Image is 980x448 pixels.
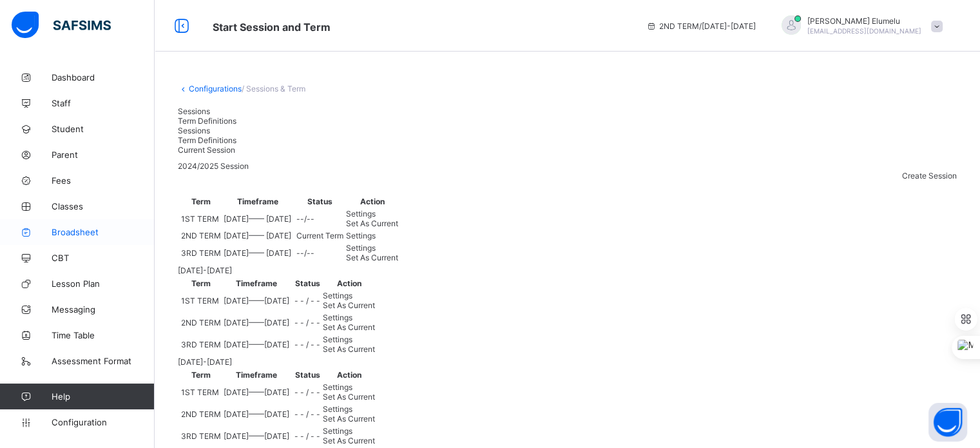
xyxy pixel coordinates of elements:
span: Set As Current [323,300,375,310]
th: Action [345,196,399,207]
span: Create Session [902,171,957,180]
span: - - / - - [294,318,320,327]
span: [DATE] —— [DATE] [224,340,289,349]
th: Status [294,278,321,289]
span: [DATE]-[DATE] [178,357,232,367]
span: Set As Current [323,414,375,424]
span: Current Session [178,145,235,155]
span: Settings [346,209,376,219]
span: Set As Current [346,253,398,262]
span: 2ND TERM [181,409,221,419]
span: Term Definitions [178,116,236,126]
span: Set As Current [323,322,375,332]
span: [DATE]-[DATE] [178,266,232,275]
span: 3RD TERM [181,340,221,349]
span: [EMAIL_ADDRESS][DOMAIN_NAME] [807,27,921,35]
th: Status [294,369,321,380]
span: Term Definitions [178,135,236,145]
span: [PERSON_NAME] Elumelu [807,16,921,26]
span: Fees [52,175,155,186]
span: Settings [323,426,352,436]
span: Settings [323,404,352,414]
span: Settings [346,243,376,253]
span: - - / - - [294,431,320,441]
span: Settings [323,313,352,322]
span: 2ND TERM [181,231,221,240]
span: Set As Current [323,436,375,445]
span: Configuration [52,417,154,427]
span: Student [52,124,155,134]
td: --/-- [296,208,344,229]
span: - - / - - [294,340,320,349]
span: [DATE] —— [DATE] [224,318,289,327]
span: Messaging [52,304,155,315]
span: Sessions [178,106,210,116]
span: Classes [52,201,155,211]
th: Term [180,196,222,207]
span: [DATE] —— [DATE] [224,296,289,306]
div: PaulElumelu [769,15,949,37]
span: 2024/2025 Session [178,161,249,171]
span: Settings [323,382,352,392]
span: Set As Current [323,392,375,402]
span: 3RD TERM [181,431,221,441]
th: Timeframe [223,196,292,207]
span: [DATE] —— [DATE] [224,214,291,224]
th: Term [180,369,222,380]
th: Timeframe [223,278,290,289]
span: Assessment Format [52,356,155,366]
span: Time Table [52,330,155,340]
span: CBT [52,253,155,263]
span: Settings [346,231,376,240]
th: Timeframe [223,369,290,380]
span: Help [52,391,154,402]
span: 3RD TERM [181,248,221,258]
span: 1ST TERM [181,387,219,397]
td: --/-- [296,242,344,263]
button: Open asap [928,403,967,442]
span: Parent [52,150,155,160]
span: Start Session and Term [213,21,331,34]
a: Configurations [189,84,242,93]
span: 1ST TERM [181,296,219,306]
span: Settings [323,291,352,300]
span: - - / - - [294,296,320,306]
span: 1ST TERM [181,214,219,224]
span: - - / - - [294,409,320,419]
span: / Sessions & Term [242,84,305,93]
span: [DATE] —— [DATE] [224,231,291,240]
span: Staff [52,98,155,108]
th: Action [322,369,376,380]
span: Dashboard [52,72,155,83]
span: [DATE] —— [DATE] [224,387,289,397]
img: safsims [12,12,111,39]
span: Lesson Plan [52,278,155,289]
span: Current Term [296,231,343,240]
span: Set As Current [346,219,398,228]
span: session/term information [646,21,756,31]
span: [DATE] —— [DATE] [224,248,291,258]
span: Broadsheet [52,227,155,237]
span: Sessions [178,126,210,135]
span: - - / - - [294,387,320,397]
span: [DATE] —— [DATE] [224,431,289,441]
th: Term [180,278,222,289]
span: [DATE] —— [DATE] [224,409,289,419]
span: 2ND TERM [181,318,221,327]
th: Status [296,196,344,207]
th: Action [322,278,376,289]
span: Settings [323,335,352,344]
span: Set As Current [323,344,375,354]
